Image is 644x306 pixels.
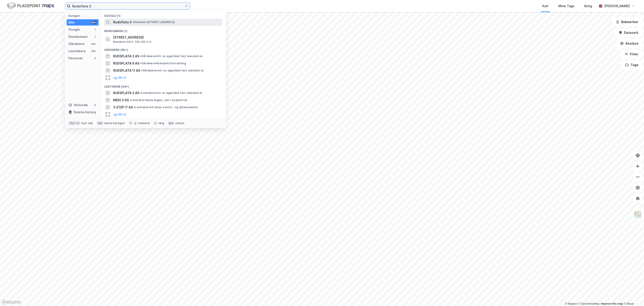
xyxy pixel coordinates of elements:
div: velg [158,121,164,125]
div: Gårdeiere (99+) [101,45,226,53]
div: Alle [68,20,74,25]
div: Leietakere (99+) [101,81,226,89]
div: Personer [68,56,83,61]
span: Eiendom • [STREET_ADDRESS] [133,20,175,24]
span: • [134,106,135,109]
span: • [140,91,142,95]
div: Gårdeiere [68,41,85,47]
span: • [141,69,142,72]
div: Eiendommer (1) [101,26,226,34]
button: Tags [621,60,642,69]
span: Rudsflata 3 [113,19,132,25]
button: Analyse [616,39,642,48]
span: Gårdeiere • Utl. av egen/leid fast eiendom el. [140,54,203,58]
span: Gårdeiere • Eiendomsforvaltning [140,62,186,65]
div: 1 [93,35,97,39]
div: markere [138,121,150,125]
div: Ctrl + k [68,121,80,125]
button: og 96 til [113,112,126,117]
div: esc [168,121,175,125]
div: nytt søk [81,121,93,125]
a: Mapbox homepage [1,300,21,305]
span: • [140,54,142,58]
span: RUDSFLATA 3 AS [113,90,139,96]
div: 1 [93,28,97,31]
span: Gårdeiere • Utl. av egen/leid fast eiendom el. [141,69,204,72]
div: 99+ [91,21,97,24]
img: logo.f888ab2527a4732fd821a326f86c7f29.svg [7,2,54,10]
a: Mapbox [565,302,577,305]
span: Leietaker • Spes.legetj., unnt. psykiatrisk [130,98,187,102]
span: Leietaker • Utl. av egen/leid fast eiendom el. [140,91,203,95]
div: tab [97,121,103,125]
a: OpenStreetMap [578,302,600,305]
div: neste kategori [104,121,125,125]
div: Google (1) [101,11,226,19]
span: RUDSFLATA 9 AS [113,61,139,66]
div: Mine Tags [558,3,574,9]
span: • [130,98,131,102]
button: Bokmerker [612,17,642,26]
button: Filter [621,50,642,59]
a: Improve this map [601,302,623,305]
span: • [133,20,134,24]
img: Z [633,210,642,219]
div: Kart [542,3,549,9]
div: Kategori [68,14,99,17]
span: MEDI 3 AS [113,97,129,103]
div: Google [68,27,80,32]
div: Delete history [74,110,96,115]
div: Historikk [68,102,88,108]
div: Bolig [584,3,592,9]
span: [STREET_ADDRESS] [113,35,220,40]
iframe: Chat Widget [622,284,644,306]
span: Leietaker • Utl./leas. kontor- og datamaskiner [134,106,198,109]
button: Datasett [615,28,642,37]
div: Eiendommer [68,34,88,39]
div: 0 [93,56,97,60]
input: Søk på adresse, matrikkel, gårdeiere, leietakere eller personer [70,3,184,9]
div: 99+ [91,42,97,46]
span: 3 STEP IT AS [113,105,133,110]
div: [PERSON_NAME] [604,3,630,9]
div: Leietakere [68,48,86,54]
div: avbryt [175,121,184,125]
button: og 96 til [113,75,126,80]
div: 99+ [91,49,97,53]
span: RUDSFLATA 11 AS [113,68,140,73]
div: 0 [93,103,97,107]
span: RUDSFLATA 3 AS [113,54,139,59]
span: Eiendom • 3411-139-48-0-0 [113,40,151,44]
span: • [140,62,142,65]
